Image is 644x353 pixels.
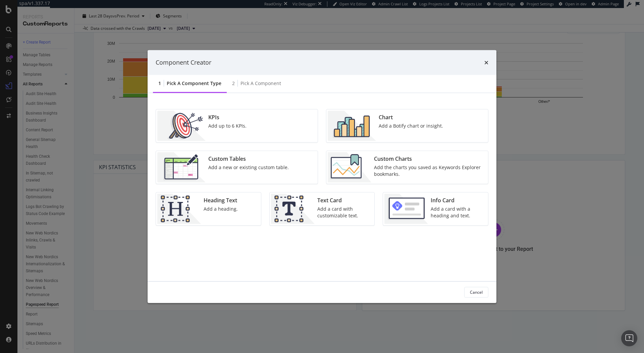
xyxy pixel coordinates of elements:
[431,196,484,204] div: Info Card
[317,205,371,219] div: Add a card with customizable text.
[240,80,281,86] div: Pick a Component
[384,194,428,224] img: 9fcGIRyhgxRLRpur6FCk681sBQ4rDmX99LnU5EkywwAAAAAElFTkSuQmCC
[328,111,376,141] img: BHjNRGjj.png
[317,196,371,204] div: Text Card
[464,287,488,297] button: Cancel
[374,164,484,177] div: Add the charts you saved as Keywords Explorer bookmarks.
[204,205,238,212] div: Add a heading.
[232,80,235,86] div: 2
[470,289,483,295] div: Cancel
[157,194,201,224] img: CtJ9-kHf.png
[204,196,238,204] div: Heading Text
[208,113,247,121] div: KPIs
[484,58,488,67] div: times
[208,155,289,162] div: Custom Tables
[208,122,247,129] div: Add up to 6 KPIs.
[208,164,289,170] div: Add a new or existing custom table.
[621,330,637,346] div: Open Intercom Messenger
[158,80,161,86] div: 1
[271,194,315,224] img: CIPqJSrR.png
[157,152,206,182] img: CzM_nd8v.png
[148,50,496,303] div: modal
[374,155,484,162] div: Custom Charts
[328,152,371,182] img: Chdk0Fza.png
[379,122,443,129] div: Add a Botify chart or insight.
[157,111,206,141] img: __UUOcd1.png
[167,80,221,86] div: Pick a Component type
[431,205,484,219] div: Add a card with a heading and text.
[379,113,443,121] div: Chart
[156,58,211,67] div: Component Creator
